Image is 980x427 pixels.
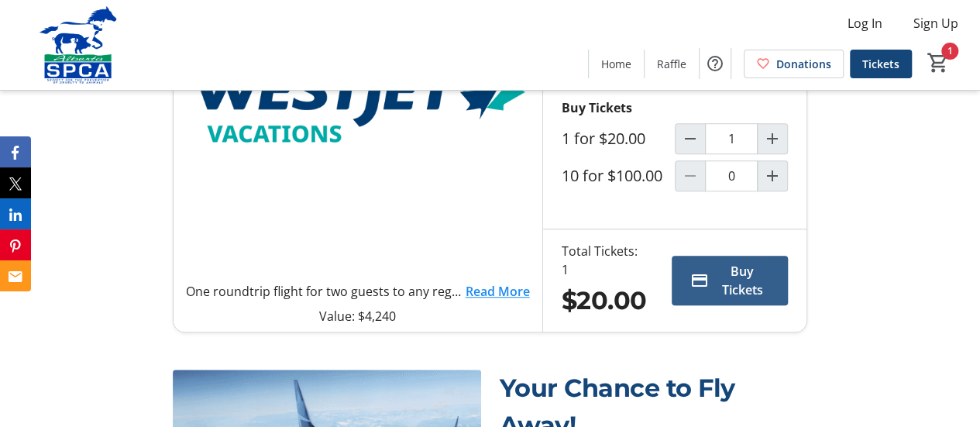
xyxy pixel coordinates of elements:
button: Increment by one [758,124,787,153]
a: Tickets [850,50,912,78]
span: Log In [848,14,882,33]
a: Donations [744,50,844,78]
div: $20.00 [562,282,647,319]
button: Increment by one [758,161,787,191]
button: Help [700,48,731,79]
label: 10 for $100.00 [562,167,662,185]
p: Value: $4,240 [186,307,530,325]
button: Log In [835,11,895,36]
button: Sign Up [901,11,971,36]
button: Buy Tickets [672,256,789,305]
span: Sign Up [913,14,958,33]
span: Home [601,56,631,72]
a: Raffle [645,50,699,78]
button: Cart [924,49,952,77]
span: Raffle [657,56,686,72]
span: Donations [776,56,831,72]
span: Tickets [862,56,899,72]
a: Read More [466,282,530,301]
label: 1 for $20.00 [562,129,645,148]
img: Alberta SPCA's Logo [9,6,147,84]
div: Total Tickets: 1 [562,242,647,279]
strong: Buy Tickets [562,99,632,116]
p: One roundtrip flight for two guests to any regularly scheduled and marketed WestJet destination!*... [186,282,466,301]
a: Home [589,50,644,78]
span: Buy Tickets [715,262,770,299]
button: Decrement by one [676,124,705,153]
